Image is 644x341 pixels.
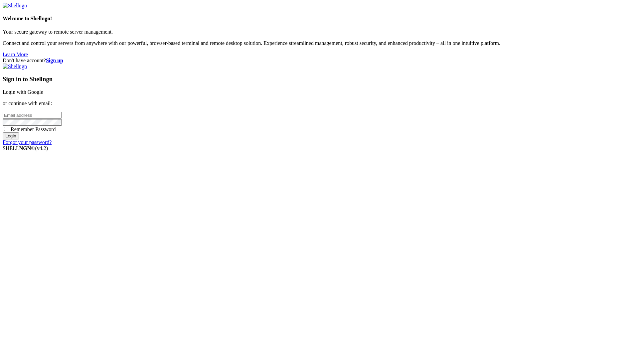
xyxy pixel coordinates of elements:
span: 4.2.0 [35,145,48,151]
h3: Sign in to Shellngn [3,76,641,83]
a: Sign up [46,58,63,63]
input: Remember Password [4,127,8,131]
span: Remember Password [11,126,56,132]
img: Shellngn [3,64,27,70]
a: Learn More [3,52,28,57]
p: Your secure gateway to remote server management. [3,29,641,35]
div: Don't have account? [3,58,641,64]
h4: Welcome to Shellngn! [3,16,641,22]
p: Connect and control your servers from anywhere with our powerful, browser-based terminal and remo... [3,40,641,46]
b: NGN [19,145,31,151]
a: Forgot your password? [3,139,52,145]
p: or continue with email: [3,100,641,106]
input: Login [3,132,19,139]
img: Shellngn [3,3,27,9]
input: Email address [3,112,62,119]
span: SHELL © [3,145,48,151]
a: Login with Google [3,89,43,95]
